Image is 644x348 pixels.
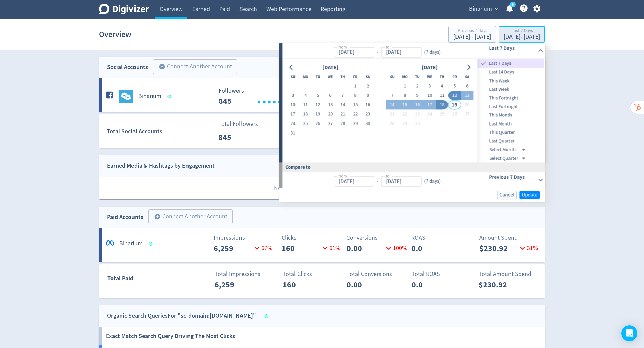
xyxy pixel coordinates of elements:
div: from-to(7 days)Last 7 Days [282,43,545,59]
span: add_circle [159,63,165,70]
button: 1 [398,82,411,91]
th: Friday [349,72,362,82]
button: 10 [287,100,299,110]
button: 21 [386,110,398,119]
span: Last Month [478,120,544,128]
button: 8 [398,91,411,100]
button: Connect Another Account [148,209,233,224]
span: add_circle [154,213,161,220]
button: 5 [312,91,324,100]
button: 8 [349,91,362,100]
button: 12 [448,91,461,100]
button: 26 [312,119,324,129]
button: 31 [287,129,299,138]
button: 3 [287,91,299,100]
p: 160 [283,279,321,291]
button: 27 [324,119,336,129]
button: 10 [423,91,436,100]
th: Tuesday [312,72,324,82]
button: Previous 7 Days[DATE] - [DATE] [448,26,496,43]
span: This Fortnight [478,94,544,102]
button: Update [519,191,540,199]
th: Sunday [287,72,299,82]
button: 6 [461,82,473,91]
div: Last 7 Days [478,59,544,68]
th: Friday [448,72,461,82]
span: Last Fortnight [478,103,544,110]
th: Thursday [436,72,448,82]
button: 23 [411,110,423,119]
a: Connect Another Account [143,210,233,224]
p: 0.00 [346,242,384,254]
div: Select Quarter [490,154,528,163]
div: Previous 7 Days [453,28,491,34]
div: [DATE] [320,63,340,72]
th: Wednesday [324,72,336,82]
p: Conversions [346,233,407,242]
p: Total Followers [218,119,258,129]
p: 0.0 [411,242,450,254]
button: Last 7 Days[DATE]- [DATE] [499,26,545,43]
button: 15 [349,100,362,110]
button: 30 [362,119,374,129]
button: 13 [324,100,336,110]
div: Last 7 Days [504,28,540,34]
button: 17 [287,110,299,119]
p: 845 [218,131,257,143]
div: This Fortnight [478,94,544,102]
button: 12 [312,100,324,110]
th: Thursday [337,72,349,82]
p: ROAS [411,233,472,242]
button: 24 [287,119,299,129]
p: Total Amount Spend [479,269,539,279]
svg: Followers --- [215,88,316,105]
div: This Month [478,111,544,120]
button: Go to previous month [287,63,297,72]
button: 16 [362,100,374,110]
button: 28 [386,119,398,129]
div: [DATE] - [DATE] [453,34,491,40]
button: 3 [423,82,436,91]
div: ( 7 days ) [421,48,443,56]
div: from-to(7 days)Previous 7 Days [282,172,545,188]
h5: Binarium [119,240,143,248]
button: 18 [436,100,448,110]
button: 6 [324,91,336,100]
span: Data last synced: 19 Sep 2025, 7:02am (AEST) [168,95,173,98]
div: - [374,48,381,56]
div: Organic Search Queries For "sc-domain:[DOMAIN_NAME]" [107,311,256,321]
p: 61 % [320,244,340,253]
p: 0.00 [346,279,385,291]
p: Total Clicks [283,269,343,279]
div: Open Intercom Messenger [621,325,637,341]
button: 9 [411,91,423,100]
span: This Week [478,77,544,85]
span: This Month [478,112,544,119]
button: 11 [299,100,312,110]
div: Last Week [478,85,544,94]
p: 100 % [384,244,407,253]
div: Paid Accounts [107,212,143,222]
div: Compare to [279,163,545,172]
a: 5 [510,2,516,7]
div: This Quarter [478,128,544,137]
label: from [338,173,347,179]
button: 15 [398,100,411,110]
button: 25 [299,119,312,129]
span: This Quarter [478,129,544,136]
button: 14 [337,100,349,110]
button: 19 [448,100,461,110]
div: [DATE] [420,63,440,72]
div: Total Paid [99,274,173,286]
div: ( 7 days ) [421,178,441,185]
div: - [374,178,381,185]
button: 26 [448,110,461,119]
span: Last 7 Days [488,60,544,67]
th: Tuesday [411,72,423,82]
button: 7 [337,91,349,100]
button: 11 [436,91,448,100]
span: Data last synced: 19 Sep 2025, 6:32am (AEST) [265,314,270,318]
h6: Last 7 Days [489,44,535,52]
span: Last Week [478,86,544,93]
div: Select Month [490,145,528,154]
